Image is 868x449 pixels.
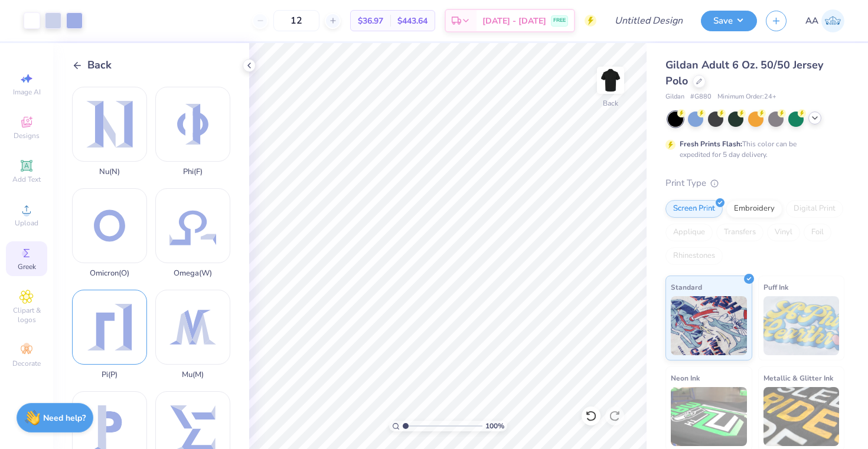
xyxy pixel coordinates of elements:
div: Omicron ( O ) [90,269,129,278]
span: 100 % [485,421,504,431]
span: Upload [15,218,38,228]
div: Back [603,98,618,109]
span: Image AI [13,87,41,97]
img: Back [599,68,622,92]
img: Puff Ink [763,296,840,355]
div: Print Type [665,176,844,190]
button: Save [701,11,757,31]
a: AA [805,9,844,32]
span: Standard [671,281,702,293]
span: Gildan [665,92,684,102]
input: Untitled Design [605,9,692,32]
strong: Need help? [43,412,86,424]
span: Back [87,57,112,73]
span: Decorate [12,359,41,368]
div: This color can be expedited for 5 day delivery. [680,139,825,160]
span: Greek [18,262,36,271]
span: Designs [14,131,40,140]
div: Vinyl [767,224,800,241]
span: Gildan Adult 6 Oz. 50/50 Jersey Polo [665,58,823,88]
div: Phi ( F ) [183,168,203,176]
div: Nu ( N ) [99,168,120,176]
span: FREE [553,17,566,25]
span: $36.97 [358,15,383,27]
div: Omega ( W ) [174,269,212,278]
span: Clipart & logos [6,306,47,325]
div: Foil [804,224,831,241]
span: Neon Ink [671,372,700,384]
div: Mu ( M ) [182,371,204,379]
strong: Fresh Prints Flash: [680,139,742,149]
img: Adam Allen [821,9,844,32]
img: Standard [671,296,747,355]
span: # G880 [690,92,712,102]
input: – – [273,10,319,31]
div: Pi ( P ) [102,371,118,379]
div: Embroidery [726,200,782,218]
span: Puff Ink [763,281,788,293]
img: Metallic & Glitter Ink [763,387,840,446]
span: AA [805,14,818,28]
div: Transfers [716,224,763,241]
span: $443.64 [397,15,428,27]
div: Applique [665,224,713,241]
span: Add Text [12,175,41,184]
div: Rhinestones [665,247,723,265]
span: [DATE] - [DATE] [482,15,546,27]
img: Neon Ink [671,387,747,446]
span: Minimum Order: 24 + [717,92,776,102]
div: Digital Print [786,200,843,218]
div: Screen Print [665,200,723,218]
span: Metallic & Glitter Ink [763,372,833,384]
